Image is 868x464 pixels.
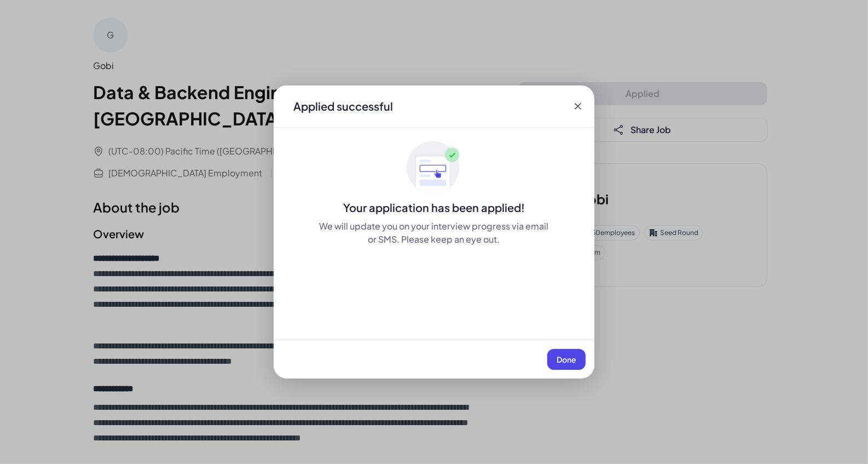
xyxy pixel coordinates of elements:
[557,354,576,364] span: Done
[293,99,393,114] div: Applied successful
[317,220,551,246] div: We will update you on your interview progress via email or SMS. Please keep an eye out.
[274,200,594,215] div: Your application has been applied!
[407,141,461,196] img: ApplyedMaskGroup3.svg
[547,349,586,370] button: Done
